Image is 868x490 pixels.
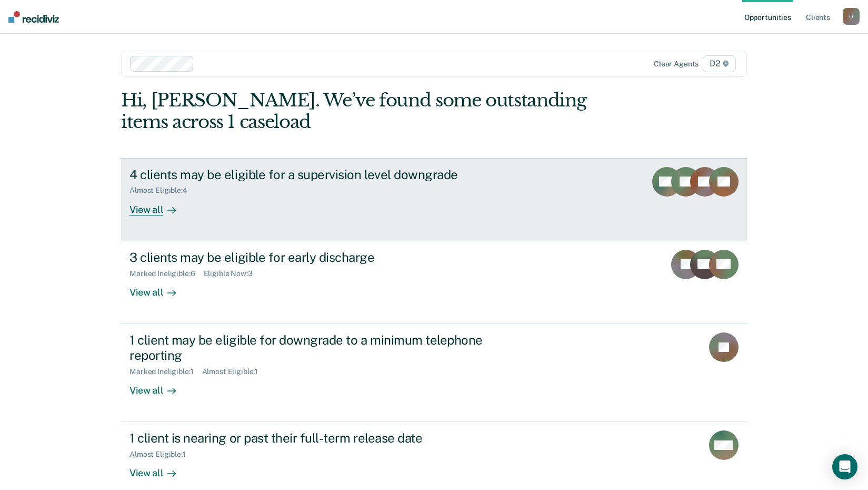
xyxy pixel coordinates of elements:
div: View all [129,278,188,298]
div: Marked Ineligible : 1 [129,367,202,376]
div: 1 client is nearing or past their full-term release date [129,430,499,446]
div: 3 clients may be eligible for early discharge [129,250,499,265]
a: 3 clients may be eligible for early dischargeMarked Ineligible:6Eligible Now:3View all [121,241,747,324]
div: Almost Eligible : 1 [129,450,194,459]
div: View all [129,195,188,215]
div: View all [129,459,188,479]
div: Clear agents [654,60,699,68]
div: Eligible Now : 3 [204,269,261,278]
button: O [843,8,860,25]
div: Marked Ineligible : 6 [129,269,203,278]
div: View all [129,376,188,396]
div: Almost Eligible : 1 [202,367,267,376]
a: 1 client may be eligible for downgrade to a minimum telephone reportingMarked Ineligible:1Almost ... [121,324,747,422]
span: D2 [703,55,736,72]
div: Almost Eligible : 4 [129,186,196,195]
a: 4 clients may be eligible for a supervision level downgradeAlmost Eligible:4View all [121,158,747,241]
div: Open Intercom Messenger [832,454,857,479]
div: 4 clients may be eligible for a supervision level downgrade [129,167,499,182]
div: Hi, [PERSON_NAME]. We’ve found some outstanding items across 1 caseload [121,90,622,133]
div: 1 client may be eligible for downgrade to a minimum telephone reporting [129,332,499,363]
img: Recidiviz [8,11,59,23]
